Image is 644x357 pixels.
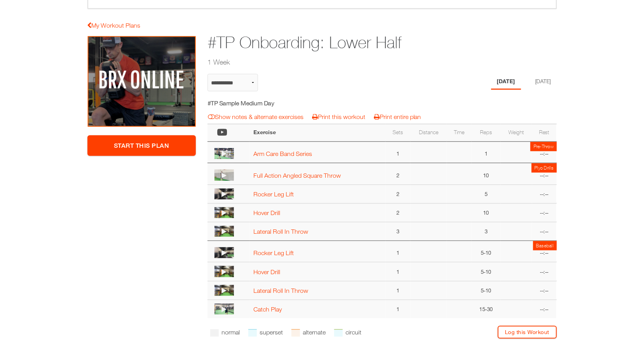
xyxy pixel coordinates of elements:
th: Time [447,124,472,142]
img: thumbnail.png [215,266,234,277]
td: 1 [386,241,410,262]
td: 5-10 [472,281,501,300]
h1: #TP Onboarding: Lower Half [208,31,497,54]
a: Lateral Roll In Throw [253,228,308,235]
a: Hover Drill [253,209,280,216]
a: Log this Workout [498,326,557,339]
img: thumbnail.png [215,285,234,296]
li: normal [210,326,240,339]
li: circuit [334,326,361,339]
th: Distance [410,124,447,142]
h5: #TP Sample Medium Day [208,99,346,107]
li: Day 1 [491,74,521,90]
th: Sets [386,124,410,142]
td: 1 [386,300,410,318]
td: --:-- [532,163,557,185]
img: #TP Onboarding: Lower Half [87,36,196,128]
li: alternate [291,326,326,339]
img: thumbnail.png [215,226,234,237]
td: Baseball [533,241,557,250]
img: thumbnail.png [215,189,234,199]
img: thumbnail.png [215,148,234,159]
a: Print this workout [312,113,365,120]
td: --:-- [532,185,557,203]
td: 3 [386,222,410,241]
td: --:-- [532,300,557,318]
td: Pre-Throw [531,142,557,151]
a: Full Action Angled Square Throw [253,172,341,179]
th: Rest [532,124,557,142]
th: Weight [501,124,532,142]
th: Exercise [250,124,386,142]
li: superset [248,326,283,339]
a: Start This Plan [87,135,196,156]
h2: 1 Week [208,57,497,67]
td: 2 [386,163,410,185]
td: 2 [386,185,410,203]
img: thumbnail.png [215,170,234,180]
td: 1 [386,262,410,281]
img: thumbnail.png [215,304,234,315]
a: My Workout Plans [87,22,141,29]
th: Reps [472,124,501,142]
td: 1 [386,142,410,163]
td: 5-10 [472,241,501,262]
td: 2 [386,203,410,222]
a: Lateral Roll In Throw [253,287,308,294]
td: --:-- [532,241,557,262]
a: Rocker Leg Lift [253,191,294,198]
a: Rocker Leg Lift [253,249,294,256]
a: Arm Care Band Series [253,150,312,157]
a: Show notes & alternate exercises [208,113,304,120]
td: 10 [472,163,501,185]
td: --:-- [532,262,557,281]
td: --:-- [532,203,557,222]
li: Day 2 [530,74,557,90]
td: 5 [472,185,501,203]
td: 10 [472,203,501,222]
td: 5-10 [472,262,501,281]
td: 15-30 [472,300,501,318]
td: --:-- [532,142,557,163]
td: 1 [472,142,501,163]
a: Catch Play [253,306,282,313]
img: thumbnail.png [215,207,234,218]
img: thumbnail.png [215,247,234,258]
a: Hover Drill [253,268,280,275]
td: --:-- [532,222,557,241]
td: Plyo Drills [532,163,557,173]
td: --:-- [532,281,557,300]
td: 1 [386,281,410,300]
td: 3 [472,222,501,241]
a: Print entire plan [374,113,421,120]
